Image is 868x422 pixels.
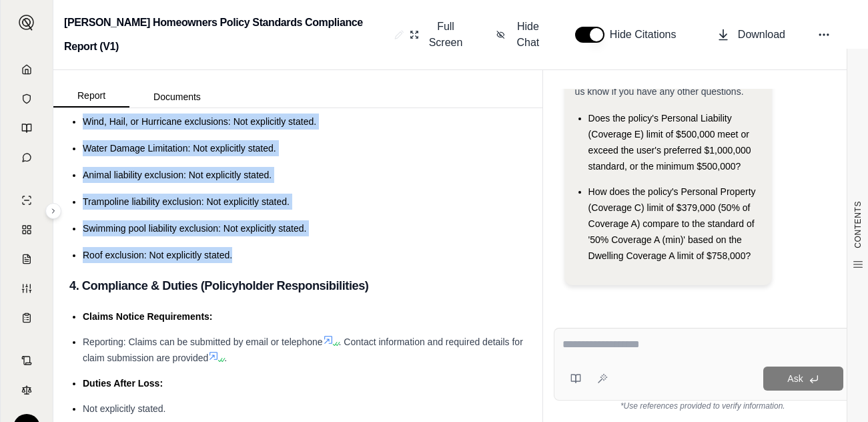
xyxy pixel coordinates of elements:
[738,27,785,43] span: Download
[9,216,45,243] a: Policy Comparisons
[83,223,306,234] span: Swimming pool liability exclusion: Not explicitly stated.
[9,347,45,374] a: Contract Analysis
[9,56,45,83] a: Home
[129,86,225,108] button: Documents
[9,246,45,272] a: Claim Coverage
[83,170,272,180] span: Animal liability exclusion: Not explicitly stated.
[711,21,791,48] button: Download
[69,274,526,298] h3: 4. Compliance & Duties (Policyholder Responsibilities)
[9,377,45,403] a: Legal Search Engine
[9,275,45,302] a: Custom Report
[83,196,290,207] span: Trampoline liability exclusion: Not explicitly stated.
[513,19,543,51] span: Hide Chat
[19,15,35,31] img: Expand sidebar
[83,250,232,260] span: Roof exclusion: Not explicitly stated.
[427,19,465,51] span: Full Screen
[787,373,803,384] span: Ask
[83,403,166,414] span: Not explicitly stated.
[588,113,751,172] span: Does the policy's Personal Liability (Coverage E) limit of $500,000 meet or exceed the user's pre...
[610,27,685,43] span: Hide Citations
[554,401,852,411] div: *Use references provided to verify information.
[9,144,45,171] a: Chat
[9,115,45,142] a: Prompt Library
[9,304,45,331] a: Coverage Table
[404,13,470,56] button: Full Screen
[13,9,40,36] button: Expand sidebar
[83,311,213,322] span: Claims Notice Requirements:
[9,85,45,112] a: Documents Vault
[64,11,389,59] h2: [PERSON_NAME] Homeowners Policy Standards Compliance Report (V1)
[588,186,756,261] span: How does the policy's Personal Property (Coverage C) limit of $379,000 (50% of Coverage A) compar...
[9,187,45,214] a: Single Policy
[83,337,323,347] span: Reporting: Claims can be submitted by email or telephone
[83,337,523,363] span: . Contact information and required details for claim submission are provided
[853,201,863,248] span: CONTENTS
[53,85,129,108] button: Report
[83,116,316,127] span: Wind, Hail, or Hurricane exclusions: Not explicitly stated.
[763,367,843,391] button: Ask
[224,353,227,363] span: .
[83,378,163,389] span: Duties After Loss:
[491,13,548,56] button: Hide Chat
[83,143,276,154] span: Water Damage Limitation: Not explicitly stated.
[45,203,61,219] button: Expand sidebar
